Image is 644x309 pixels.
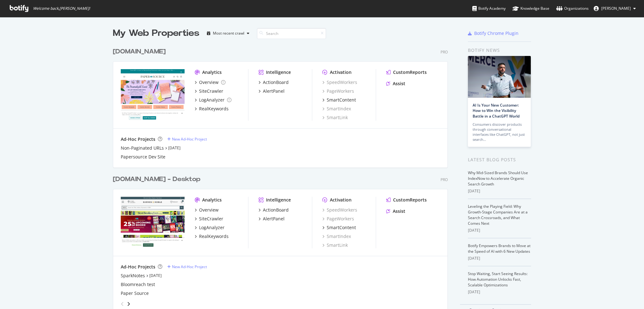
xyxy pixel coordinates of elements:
[322,216,354,222] a: PageWorkers
[121,290,149,296] a: Paper Source
[468,256,531,261] div: [DATE]
[113,175,200,184] div: [DOMAIN_NAME] - Desktop
[266,69,291,75] div: Intelligence
[441,177,448,182] div: Pro
[121,197,185,248] img: barnesandnoble.com
[393,69,427,75] div: CustomReports
[195,97,231,103] a: LogAnalyzer
[202,69,222,75] div: Analytics
[172,136,207,142] div: New Ad-Hoc Project
[118,299,126,309] div: angle-left
[322,88,354,94] a: PageWorkers
[322,242,348,248] a: SmartLink
[121,69,185,120] img: papersource.com
[473,122,526,142] div: Consumers discover products through conversational interfaces like ChatGPT, not just search…
[258,216,285,222] a: AlertPanel
[263,88,285,94] div: AlertPanel
[473,102,519,119] a: AI Is Your New Customer: How to Win the Visibility Battle in a ChatGPT World
[263,216,285,222] div: AlertPanel
[121,145,164,151] a: Non-Paginated URLs
[322,79,357,86] a: SpeedWorkers
[266,197,291,203] div: Intelligence
[322,233,351,240] a: SmartIndex
[195,224,225,231] a: LogAnalyzer
[468,47,531,54] div: Botify news
[199,79,219,86] div: Overview
[121,273,145,279] a: SparkNotes
[258,207,289,213] a: ActionBoard
[330,197,352,203] div: Activation
[113,175,203,184] a: [DOMAIN_NAME] - Desktop
[113,47,166,56] div: [DOMAIN_NAME]
[258,79,289,86] a: ActionBoard
[195,106,229,112] a: RealKeywords
[468,289,531,295] div: [DATE]
[441,49,448,55] div: Pro
[263,79,289,86] div: ActionBoard
[322,106,351,112] a: SmartIndex
[386,197,427,203] a: CustomReports
[199,88,223,94] div: SiteCrawler
[322,224,356,231] a: SmartContent
[195,79,225,86] a: Overview
[393,197,427,203] div: CustomReports
[199,233,229,240] div: RealKeywords
[213,31,244,35] div: Most recent crawl
[513,5,549,12] div: Knowledge Base
[121,136,155,142] div: Ad-Hoc Projects
[113,27,199,40] div: My Web Properties
[257,28,326,39] input: Search
[472,5,506,12] div: Botify Academy
[386,208,405,214] a: Assist
[386,80,405,87] a: Assist
[149,273,162,278] a: [DATE]
[204,28,252,38] button: Most recent crawl
[322,207,357,213] a: SpeedWorkers
[172,264,207,269] div: New Ad-Hoc Project
[199,97,225,103] div: LogAnalyzer
[195,216,223,222] a: SiteCrawler
[33,6,90,11] span: Welcome back, [PERSON_NAME] !
[121,154,165,160] a: Papersource Dev Site
[393,80,405,87] div: Assist
[199,207,219,213] div: Overview
[468,243,530,254] a: Botify Empowers Brands to Move at the Speed of AI with 6 New Updates
[468,56,531,98] img: AI Is Your New Customer: How to Win the Visibility Battle in a ChatGPT World
[195,207,219,213] a: Overview
[195,88,223,94] a: SiteCrawler
[468,188,531,194] div: [DATE]
[322,114,348,121] div: SmartLink
[556,5,589,12] div: Organizations
[468,204,528,226] a: Leveling the Playing Field: Why Growth-Stage Companies Are at a Search Crossroads, and What Comes...
[167,136,207,142] a: New Ad-Hoc Project
[468,170,528,187] a: Why Mid-Sized Brands Should Use IndexNow to Accelerate Organic Search Growth
[468,30,519,36] a: Botify Chrome Plugin
[589,3,641,14] button: [PERSON_NAME]
[327,97,356,103] div: SmartContent
[168,145,180,151] a: [DATE]
[393,208,405,214] div: Assist
[468,156,531,163] div: Latest Blog Posts
[386,69,427,75] a: CustomReports
[195,233,229,240] a: RealKeywords
[126,301,131,307] div: angle-right
[468,228,531,233] div: [DATE]
[327,224,356,231] div: SmartContent
[113,47,168,56] a: [DOMAIN_NAME]
[601,6,631,11] span: Jessica Flareau
[121,264,155,270] div: Ad-Hoc Projects
[121,281,155,288] a: Bloomreach test
[263,207,289,213] div: ActionBoard
[167,264,207,269] a: New Ad-Hoc Project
